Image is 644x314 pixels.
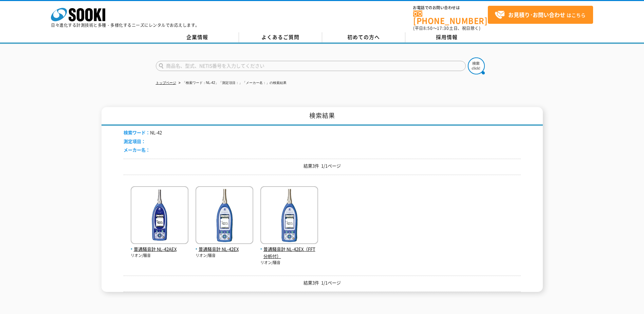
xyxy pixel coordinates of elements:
[131,239,188,253] a: 普通騒音計 NL-42AEX
[347,33,380,41] span: 初めての方へ
[124,279,521,286] p: 結果3件 1/1ページ
[177,80,287,87] li: 「検索ワード：NL-42」「測定項目：」「メーカー名：」の検索結果
[196,239,253,253] a: 普通騒音計 NL-42EX
[124,138,146,144] span: 測定項目：
[124,146,150,153] span: メーカー名：
[260,246,318,260] span: 普通騒音計 NL-42EX（FFT分析付）
[131,253,188,259] p: リオン/騒音
[413,25,480,31] span: (平日 ～ 土日、祝日除く)
[322,32,405,42] a: 初めての方へ
[488,6,593,24] a: お見積り･お問い合わせはこちら
[196,186,253,246] img: NL-42EX
[468,57,485,74] img: btn_search.png
[437,25,449,31] span: 17:30
[423,25,433,31] span: 8:50
[124,129,150,136] span: 検索ワード：
[156,32,239,42] a: 企業情報
[413,11,488,24] a: [PHONE_NUMBER]
[196,246,253,253] span: 普通騒音計 NL-42EX
[405,32,489,42] a: 採用情報
[413,6,488,10] span: お電話でのお問い合わせは
[131,186,188,246] img: NL-42AEX
[156,61,466,71] input: 商品名、型式、NETIS番号を入力してください
[102,107,543,126] h1: 検索結果
[124,162,521,170] p: 結果3件 1/1ページ
[124,129,162,136] li: NL-42
[51,23,200,27] p: 日々進化する計測技術と多種・多様化するニーズにレンタルでお応えします。
[260,260,318,266] p: リオン/騒音
[495,10,586,20] span: はこちら
[156,81,176,85] a: トップページ
[260,239,318,260] a: 普通騒音計 NL-42EX（FFT分析付）
[508,11,565,19] strong: お見積り･お問い合わせ
[131,246,188,253] span: 普通騒音計 NL-42AEX
[239,32,322,42] a: よくあるご質問
[196,253,253,259] p: リオン/騒音
[260,186,318,246] img: NL-42EX（FFT分析付）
